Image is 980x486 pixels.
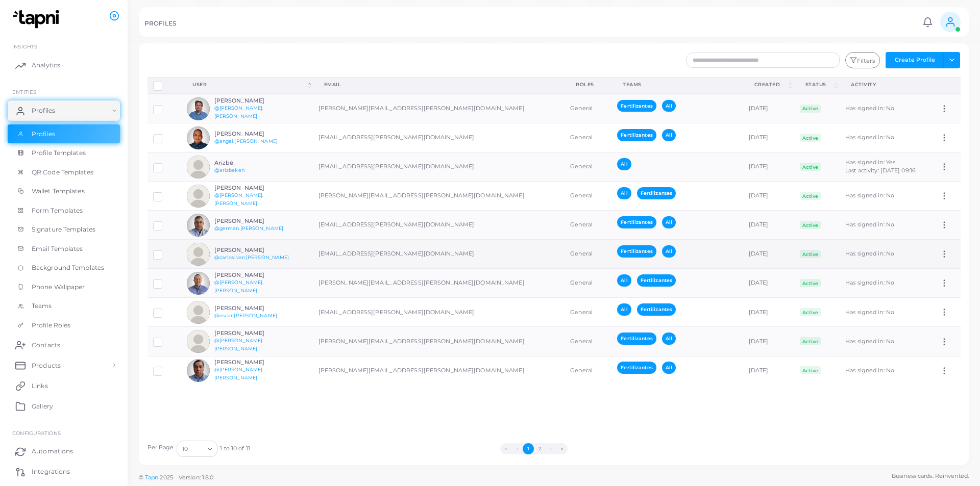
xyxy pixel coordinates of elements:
td: [DATE] [743,298,794,327]
span: Active [800,163,821,171]
td: General [565,123,611,152]
th: Action [934,77,960,94]
span: Links [32,381,48,391]
a: @arizbeken [214,167,244,173]
h5: PROFILES [144,20,176,27]
ul: Pagination [250,443,818,454]
span: All [617,158,631,170]
span: All [662,245,676,257]
img: avatar [187,97,210,120]
td: General [565,298,611,327]
span: All [662,129,676,141]
a: Automations [8,441,120,462]
img: avatar [187,243,210,266]
span: Fertilizantes [637,274,676,286]
span: Signature Templates [32,225,95,234]
td: [DATE] [743,123,794,152]
h6: [PERSON_NAME] [214,97,289,104]
span: Active [800,366,821,374]
span: Has signed in: No [845,105,894,112]
button: Create Profile [886,52,944,68]
span: Profiles [32,130,55,139]
span: Fertilizantes [617,129,656,141]
div: Search for option [177,441,217,457]
div: Status [805,81,832,88]
div: Roles [576,81,600,88]
span: INSIGHTS [12,43,37,49]
h6: [PERSON_NAME] [214,359,289,366]
span: Fertilizantes [637,187,676,199]
span: Fertilizantes [617,216,656,228]
span: Has signed in: No [845,221,894,228]
td: [EMAIL_ADDRESS][PERSON_NAME][DOMAIN_NAME] [313,240,565,269]
a: Products [8,355,120,375]
button: Go to last page [556,443,568,454]
span: Has signed in: No [845,279,894,286]
a: @angel.[PERSON_NAME] [214,138,278,144]
span: All [662,216,676,228]
input: Search for option [189,443,204,454]
td: [DATE] [743,211,794,240]
button: Go to page 1 [523,443,534,454]
span: All [662,332,676,344]
a: @[PERSON_NAME].[PERSON_NAME] [214,279,264,293]
span: Teams [32,301,52,311]
a: QR Code Templates [8,163,120,182]
span: Fertilizantes [617,245,656,257]
h6: [PERSON_NAME] [214,330,289,337]
td: [DATE] [743,240,794,269]
span: 1 to 10 of 11 [220,445,250,453]
td: [PERSON_NAME][EMAIL_ADDRESS][PERSON_NAME][DOMAIN_NAME] [313,327,565,356]
img: avatar [187,301,210,324]
img: avatar [187,126,210,149]
td: [EMAIL_ADDRESS][PERSON_NAME][DOMAIN_NAME] [313,123,565,152]
th: Row-selection [148,77,182,94]
td: [PERSON_NAME][EMAIL_ADDRESS][PERSON_NAME][DOMAIN_NAME] [313,356,565,385]
a: logo [9,10,66,29]
span: Has signed in: No [845,250,894,257]
span: Email Templates [32,244,83,253]
td: [PERSON_NAME][EMAIL_ADDRESS][PERSON_NAME][DOMAIN_NAME] [313,182,565,211]
span: Has signed in: Yes [845,159,895,166]
span: Profile Roles [32,321,70,330]
td: [DATE] [743,356,794,385]
td: [EMAIL_ADDRESS][PERSON_NAME][DOMAIN_NAME] [313,211,565,240]
div: Email [324,81,554,88]
td: General [565,240,611,269]
div: Teams [623,81,731,88]
h6: [PERSON_NAME] [214,247,289,253]
td: [EMAIL_ADDRESS][PERSON_NAME][DOMAIN_NAME] [313,298,565,327]
span: Integrations [32,467,70,476]
span: Wallet Templates [32,187,85,196]
span: Analytics [32,61,60,70]
span: Active [800,221,821,229]
h6: [PERSON_NAME] [214,272,289,278]
span: Fertilizantes [617,362,656,373]
a: Integrations [8,462,120,482]
a: Background Templates [8,258,120,277]
span: Active [800,105,821,113]
td: General [565,182,611,211]
span: Active [800,308,821,316]
span: QR Code Templates [32,168,93,177]
span: Profile Templates [32,148,86,158]
span: Gallery [32,402,53,411]
a: @[PERSON_NAME].[PERSON_NAME] [214,367,264,380]
span: Version: 1.8.0 [179,474,214,481]
img: avatar [187,185,210,208]
div: User [192,81,305,88]
span: Has signed in: No [845,309,894,316]
span: All [662,100,676,112]
a: Form Templates [8,201,120,220]
a: Tapni [145,474,160,481]
a: Links [8,375,120,396]
span: All [617,274,631,286]
span: Business cards. Reinvented. [892,472,969,480]
h6: [PERSON_NAME] [214,218,289,224]
img: avatar [187,330,210,353]
span: Active [800,134,821,142]
span: Fertilizantes [617,332,656,344]
h6: [PERSON_NAME] [214,305,289,312]
span: Products [32,361,61,370]
h6: [PERSON_NAME] [214,185,289,191]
